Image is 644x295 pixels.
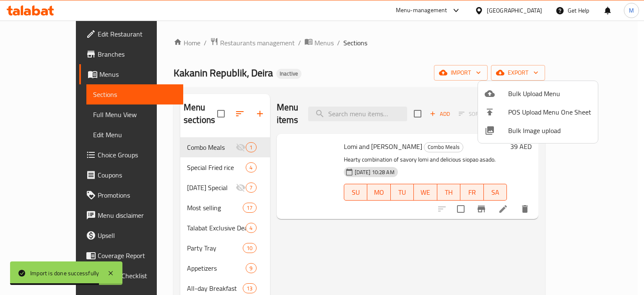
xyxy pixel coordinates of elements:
span: POS Upload Menu One Sheet [508,107,591,117]
div: Import is done successfully [30,269,99,278]
li: POS Upload Menu One Sheet [478,103,598,121]
li: Upload bulk menu [478,84,598,103]
span: Bulk Upload Menu [508,89,591,99]
span: Bulk Image upload [508,125,591,136]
